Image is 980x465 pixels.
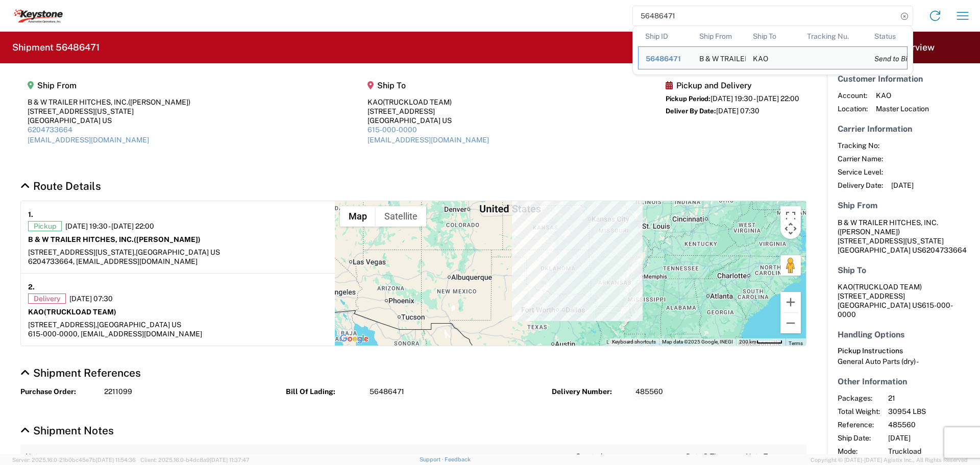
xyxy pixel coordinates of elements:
[838,283,922,300] span: KAO [STREET_ADDRESS]
[134,235,201,243] span: ([PERSON_NAME])
[367,136,489,144] a: [EMAIL_ADDRESS][DOMAIN_NAME]
[838,265,969,275] h5: Ship To
[838,237,944,245] span: [STREET_ADDRESS][US_STATE]
[838,218,938,227] span: B & W TRAILER HITCHES, INC.
[367,126,417,134] a: 615-000-0000
[28,281,35,293] strong: 2.
[96,457,136,463] span: [DATE] 11:54:36
[28,235,201,243] strong: B & W TRAILER HITCHES, INC.
[789,340,803,346] a: Terms
[97,321,181,329] span: [GEOGRAPHIC_DATA] US
[666,81,799,90] h5: Pickup and Delivery
[69,294,113,303] span: [DATE] 07:30
[876,91,929,100] span: KAO
[838,394,880,403] span: Packages:
[922,246,967,254] span: 6204733664
[838,330,969,339] h5: Handling Options
[838,154,883,163] span: Carrier Name:
[367,97,489,107] div: KAO
[286,387,362,397] strong: Bill Of Lading:
[337,332,371,346] img: Google
[716,107,759,115] span: [DATE] 07:30
[888,433,975,443] span: [DATE]
[552,387,628,397] strong: Delivery Number:
[746,26,800,46] th: Ship To
[28,293,66,304] span: Delivery
[128,98,190,106] span: ([PERSON_NAME])
[646,55,681,63] span: 56486471
[104,387,132,397] span: 2211099
[20,366,141,379] a: Hide Details
[12,457,136,463] span: Server: 2025.16.0-21b0bc45e7b
[780,218,801,239] button: Map camera controls
[28,97,190,107] div: B & W TRAILER HITCHES, INC.
[28,321,97,329] span: [STREET_ADDRESS],
[838,181,883,190] span: Delivery Date:
[780,292,801,312] button: Zoom in
[340,206,376,227] button: Show street map
[633,6,897,26] input: Shipment, tracking or reference number
[699,47,739,69] div: B & W TRAILER HITCHES, INC.
[838,201,969,210] h5: Ship From
[370,387,404,397] span: 56486471
[662,339,733,345] span: Map data ©2025 Google, INEGI
[376,206,426,227] button: Show satellite imagery
[838,228,900,236] span: ([PERSON_NAME])
[28,126,72,134] a: 6204733664
[383,98,452,106] span: (TRUCKLOAD TEAM)
[811,455,968,464] span: Copyright © [DATE]-[DATE] Agistix Inc., All Rights Reserved
[28,221,62,231] span: Pickup
[876,104,929,113] span: Master Location
[736,338,786,346] button: Map Scale: 200 km per 47 pixels
[800,26,867,46] th: Tracking Nu.
[838,104,868,113] span: Location:
[710,94,799,103] span: [DATE] 19:30 - [DATE] 22:00
[12,41,100,54] h2: Shipment 56486471
[838,420,880,429] span: Reference:
[753,47,768,69] div: KAO
[838,141,883,150] span: Tracking No:
[28,116,190,125] div: [GEOGRAPHIC_DATA] US
[44,308,116,316] span: (TRUCKLOAD TEAM)
[210,457,250,463] span: [DATE] 11:37:47
[28,308,116,316] strong: KAO
[838,282,969,319] address: [GEOGRAPHIC_DATA] US
[853,283,922,291] span: (TRUCKLOAD TEAM)
[337,332,371,346] a: Open this area in Google Maps (opens a new window)
[28,329,328,338] div: 615-000-0000, [EMAIL_ADDRESS][DOMAIN_NAME]
[780,313,801,333] button: Zoom out
[20,424,114,437] a: Hide Details
[888,407,975,416] span: 30954 LBS
[420,456,445,462] a: Support
[646,54,685,63] div: 56486471
[838,301,953,319] span: 615-000-0000
[838,124,969,134] h5: Carrier Information
[367,107,489,116] div: [STREET_ADDRESS]
[65,222,154,231] span: [DATE] 19:30 - [DATE] 22:00
[888,447,975,456] span: Truckload
[867,26,908,46] th: Status
[838,407,880,416] span: Total Weight:
[780,255,801,276] button: Drag Pegman onto the map to open Street View
[838,218,969,255] address: [GEOGRAPHIC_DATA] US
[739,339,756,345] span: 200 km
[28,208,33,221] strong: 1.
[612,338,656,346] button: Keyboard shortcuts
[635,387,663,397] span: 485560
[838,74,969,84] h5: Customer Information
[20,180,101,192] a: Hide Details
[838,357,969,366] div: General Auto Parts (dry) -
[874,54,900,63] div: Send to Bid
[780,206,801,227] button: Toggle fullscreen view
[666,107,716,115] span: Deliver By Date:
[367,81,489,90] h5: Ship To
[638,26,692,46] th: Ship ID
[28,136,149,144] a: [EMAIL_ADDRESS][DOMAIN_NAME]
[367,116,489,125] div: [GEOGRAPHIC_DATA] US
[445,456,471,462] a: Feedback
[891,181,914,190] span: [DATE]
[838,91,868,100] span: Account:
[838,347,969,355] h6: Pickup Instructions
[838,447,880,456] span: Mode:
[20,387,97,397] strong: Purchase Order:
